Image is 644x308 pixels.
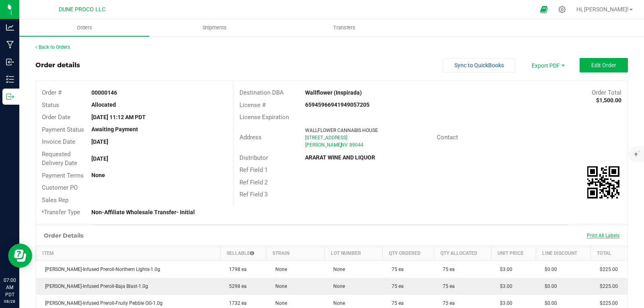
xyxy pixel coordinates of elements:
span: $3.00 [496,267,512,272]
img: Scan me! [587,166,619,198]
strong: Wallflower (Inspirada) [305,89,362,96]
span: None [271,267,287,272]
strong: ARARAT WINE AND LIQUOR [305,154,375,161]
span: Order # [42,89,62,96]
button: Sync to QuickBooks [443,58,515,72]
span: 75 ea [388,300,404,306]
span: Distributor [239,154,268,161]
th: Qty Ordered [383,246,434,260]
span: Payment Status [42,126,84,133]
span: Payment Terms [42,172,84,179]
span: Customer PO [42,184,78,191]
span: $225.00 [596,300,618,306]
th: Item [36,246,221,260]
a: Shipments [149,19,279,36]
span: Print All Labels [587,233,619,238]
span: 75 ea [388,283,404,289]
span: [PERSON_NAME] [305,142,342,148]
span: Edit Order [591,62,616,68]
span: [STREET_ADDRESS] [305,135,347,141]
span: Sales Rep [42,196,68,204]
span: $0.00 [541,283,557,289]
span: , [340,142,341,148]
span: Contact [437,134,458,141]
span: $3.00 [496,300,512,306]
strong: [DATE] [91,155,108,162]
span: None [329,283,345,289]
span: Address [239,134,262,141]
span: Open Ecommerce Menu [535,2,553,17]
span: Ref Field 3 [239,191,268,198]
div: Manage settings [557,6,567,13]
span: Hi, [PERSON_NAME]! [576,6,629,12]
span: [PERSON_NAME]-Infused Preroll-Baja Blast-1.0g [41,283,148,289]
p: 08/28 [4,298,16,304]
span: None [271,300,287,306]
p: 07:00 AM PDT [4,277,16,298]
a: Transfers [279,19,409,36]
strong: $1,500.00 [596,97,621,103]
span: Ref Field 2 [239,179,268,186]
span: $0.00 [541,267,557,272]
span: Order Date [42,114,70,121]
th: Line Discount [536,246,590,260]
span: License Expiration [239,114,289,121]
strong: Awaiting Payment [91,126,138,132]
span: [PERSON_NAME]-Infused Preroll-Northern Lights-1.0g [41,267,160,272]
span: Orders [66,24,103,31]
span: 89044 [349,142,363,148]
span: Status [42,101,59,109]
span: 75 ea [439,267,455,272]
qrcode: 00000146 [587,166,619,198]
span: 75 ea [439,300,455,306]
th: Sellable [220,246,266,260]
span: None [271,283,287,289]
span: 1798 ea [225,267,247,272]
span: 75 ea [388,267,404,272]
strong: None [91,172,105,178]
th: Unit Price [491,246,536,260]
span: Requested Delivery Date [42,151,77,167]
span: 5298 ea [225,283,247,289]
span: Shipments [192,24,237,31]
span: Sync to QuickBooks [454,62,504,68]
th: Qty Allocated [434,246,491,260]
strong: [DATE] [91,138,108,145]
span: 1732 ea [225,300,247,306]
inline-svg: Manufacturing [6,41,14,49]
iframe: Resource center [8,244,32,268]
a: Back to Orders [35,44,70,50]
span: 75 ea [439,283,455,289]
div: Order details [35,60,80,70]
inline-svg: Analytics [6,23,14,31]
th: Total [591,246,627,260]
span: License # [239,101,266,109]
strong: Allocated [91,101,116,108]
strong: Non-Affiliate Wholesale Transfer- Initial [91,209,195,215]
span: Ref Field 1 [239,166,268,174]
inline-svg: Inbound [6,58,14,66]
strong: 65945966941949057205 [305,101,369,108]
li: Export PDF [523,58,572,72]
span: $3.00 [496,283,512,289]
h1: Order Details [44,232,83,239]
span: $225.00 [596,267,618,272]
span: Invoice Date [42,138,75,145]
strong: [DATE] 11:12 AM PDT [91,114,146,120]
inline-svg: Outbound [6,93,14,101]
span: Order Total [592,89,621,96]
th: Lot Number [324,246,383,260]
span: Transfers [322,24,366,31]
span: $225.00 [596,283,618,289]
strong: 00000146 [91,89,117,96]
span: [PERSON_NAME]-Infused Preroll-Fruity Pebble OG-1.0g [41,300,163,306]
span: NV [341,142,348,148]
th: Strain [266,246,325,260]
span: DUNE PROCO LLC [59,6,105,13]
span: Destination DBA [239,89,284,96]
span: Transfer Type [42,209,80,216]
span: WALLFLOWER CANNABIS HOUSE [305,128,378,133]
inline-svg: Inventory [6,75,14,83]
button: Edit Order [580,58,628,72]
